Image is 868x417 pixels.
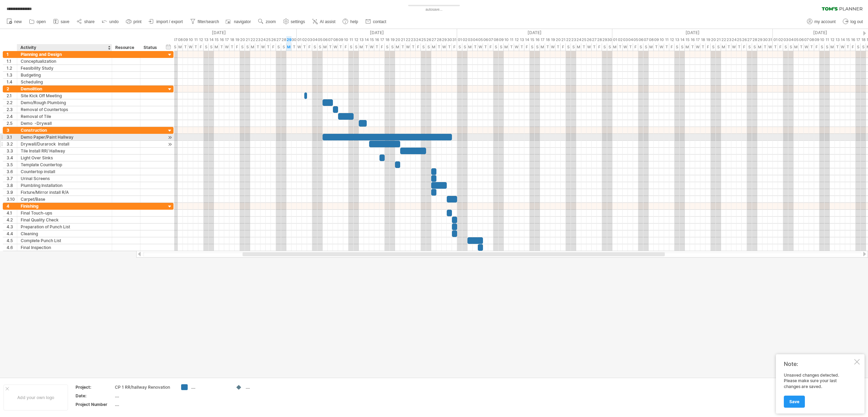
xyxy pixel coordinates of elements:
[856,36,861,43] div: Saturday, 17 January 2026
[416,36,421,43] div: Friday, 24 October 2025
[333,36,338,43] div: Wednesday, 8 October 2025
[61,19,69,24] span: save
[338,36,343,43] div: Thursday, 9 October 2025
[245,43,250,51] div: Sunday, 21 September 2025
[234,19,251,24] span: navigator
[535,36,540,43] div: Sunday, 16 November 2025
[297,36,302,43] div: Wednesday, 1 October 2025
[493,43,499,51] div: Saturday, 8 November 2025
[861,36,866,43] div: Sunday, 18 January 2026
[390,36,395,43] div: Sunday, 19 October 2025
[695,43,700,51] div: Wednesday, 17 December 2025
[141,29,297,36] div: September 2025
[607,43,612,51] div: Sunday, 30 November 2025
[805,17,838,26] a: my account
[747,36,752,43] div: Saturday, 27 December 2025
[669,36,674,43] div: Friday, 12 December 2025
[478,43,483,51] div: Wednesday, 5 November 2025
[768,36,773,43] div: Wednesday, 31 December 2025
[297,29,457,36] div: October 2025
[467,43,473,51] div: Monday, 3 November 2025
[178,36,183,43] div: Monday, 8 September 2025
[281,43,286,51] div: Sunday, 28 September 2025
[219,36,224,43] div: Tuesday, 16 September 2025
[193,36,198,43] div: Thursday, 11 September 2025
[235,43,240,51] div: Friday, 19 September 2025
[659,43,664,51] div: Wednesday, 10 December 2025
[426,43,431,51] div: Sunday, 26 October 2025
[317,43,323,51] div: Sunday, 5 October 2025
[134,19,141,24] span: print
[706,43,711,51] div: Friday, 19 December 2025
[188,43,193,51] div: Wednesday, 10 September 2025
[240,36,245,43] div: Saturday, 20 September 2025
[364,17,388,26] a: contact
[436,43,442,51] div: Tuesday, 28 October 2025
[369,43,374,51] div: Wednesday, 15 October 2025
[235,36,240,43] div: Friday, 19 September 2025
[224,43,229,51] div: Wednesday, 17 September 2025
[364,43,369,51] div: Tuesday, 14 October 2025
[297,43,302,51] div: Wednesday, 1 October 2025
[442,36,447,43] div: Wednesday, 29 October 2025
[519,43,524,51] div: Thursday, 13 November 2025
[783,36,788,43] div: Saturday, 3 January 2026
[581,43,586,51] div: Tuesday, 25 November 2025
[499,43,504,51] div: Sunday, 9 November 2025
[669,43,674,51] div: Friday, 12 December 2025
[612,29,773,36] div: December 2025
[726,36,731,43] div: Tuesday, 23 December 2025
[850,19,863,24] span: log out
[436,36,442,43] div: Tuesday, 28 October 2025
[540,43,545,51] div: Monday, 17 November 2025
[266,19,276,24] span: zoom
[348,43,354,51] div: Saturday, 11 October 2025
[638,36,643,43] div: Saturday, 6 December 2025
[685,36,690,43] div: Monday, 15 December 2025
[830,36,835,43] div: Monday, 12 January 2026
[307,43,312,51] div: Friday, 3 October 2025
[271,43,276,51] div: Friday, 26 September 2025
[773,36,778,43] div: Thursday, 1 January 2026
[514,43,519,51] div: Wednesday, 12 November 2025
[592,36,597,43] div: Thursday, 27 November 2025
[229,36,235,43] div: Thursday, 18 September 2025
[576,43,581,51] div: Monday, 24 November 2025
[178,43,183,51] div: Monday, 8 September 2025
[654,43,659,51] div: Tuesday, 9 December 2025
[845,36,850,43] div: Thursday, 15 January 2026
[561,36,566,43] div: Friday, 21 November 2025
[214,36,219,43] div: Monday, 15 September 2025
[250,36,255,43] div: Monday, 22 September 2025
[815,19,836,24] span: my account
[809,43,814,51] div: Thursday, 8 January 2026
[354,43,359,51] div: Sunday, 12 October 2025
[762,43,768,51] div: Tuesday, 30 December 2025
[224,36,229,43] div: Wednesday, 17 September 2025
[312,43,317,51] div: Saturday, 4 October 2025
[483,36,488,43] div: Thursday, 6 November 2025
[172,36,178,43] div: Sunday, 7 September 2025
[612,43,618,51] div: Monday, 1 December 2025
[716,36,721,43] div: Sunday, 21 December 2025
[400,43,405,51] div: Tuesday, 21 October 2025
[788,36,793,43] div: Sunday, 4 January 2026
[674,36,680,43] div: Saturday, 13 December 2025
[814,43,819,51] div: Friday, 9 January 2026
[561,43,566,51] div: Friday, 21 November 2025
[442,43,447,51] div: Wednesday, 29 October 2025
[633,43,638,51] div: Friday, 5 December 2025
[545,43,550,51] div: Tuesday, 18 November 2025
[209,36,214,43] div: Sunday, 14 September 2025
[555,43,561,51] div: Thursday, 20 November 2025
[628,43,633,51] div: Thursday, 4 December 2025
[354,36,359,43] div: Sunday, 12 October 2025
[374,43,379,51] div: Thursday, 16 October 2025
[649,43,654,51] div: Monday, 8 December 2025
[504,43,509,51] div: Monday, 10 November 2025
[804,36,809,43] div: Wednesday, 7 January 2026
[198,19,219,24] span: filter/search
[405,36,411,43] div: Wednesday, 22 October 2025
[188,17,221,26] a: filter/search
[788,43,793,51] div: Sunday, 4 January 2026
